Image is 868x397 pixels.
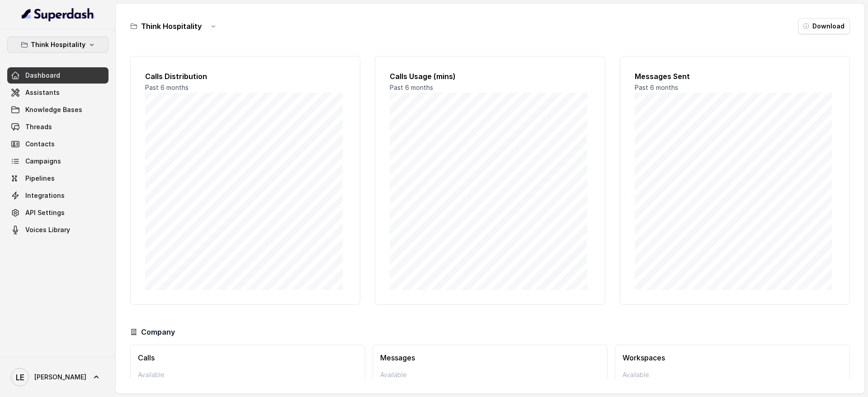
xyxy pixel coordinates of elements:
span: Past 6 months [145,84,189,91]
span: Campaigns [25,157,61,166]
span: API Settings [25,208,65,217]
h3: Company [141,327,175,337]
span: Knowledge Bases [25,105,82,114]
a: API Settings [7,205,108,221]
button: Download [798,18,850,34]
a: Assistants [7,84,108,101]
h3: Messages [380,352,600,363]
a: Campaigns [7,153,108,169]
span: Past 6 months [635,84,678,91]
a: Knowledge Bases [7,102,108,118]
a: Voices Library [7,222,108,238]
span: Voices Library [25,225,70,234]
button: Think Hospitality [7,37,108,53]
h3: Workspaces [623,352,842,363]
span: Integrations [25,191,65,200]
p: Think Hospitality [31,39,85,50]
text: LE [16,373,24,382]
a: Contacts [7,136,108,152]
span: Past 6 months [390,84,433,91]
a: Pipelines [7,170,108,187]
a: Dashboard [7,67,108,84]
h2: Calls Usage (mins) [390,71,590,82]
h3: Think Hospitality [141,21,202,32]
span: Dashboard [25,71,60,80]
p: Available [623,370,842,379]
img: light.svg [22,7,94,22]
a: Threads [7,119,108,135]
h3: Calls [138,352,358,363]
span: Pipelines [25,174,55,183]
p: Available [138,370,358,379]
span: Assistants [25,88,60,97]
a: [PERSON_NAME] [7,364,108,390]
h2: Calls Distribution [145,71,345,82]
p: Available [380,370,600,379]
span: Contacts [25,140,55,149]
span: Threads [25,122,52,131]
a: Integrations [7,187,108,204]
h2: Messages Sent [635,71,835,82]
span: [PERSON_NAME] [34,373,86,382]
